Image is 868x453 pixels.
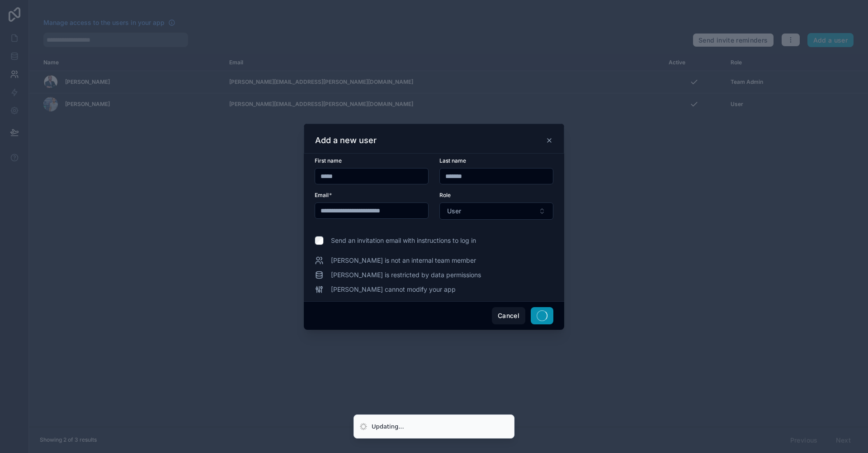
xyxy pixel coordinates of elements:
[439,192,451,198] span: Role
[492,307,525,324] button: Cancel
[372,422,404,431] div: Updating...
[315,135,377,146] h3: Add a new user
[439,202,553,220] button: Select Button
[331,256,476,265] span: [PERSON_NAME] is not an internal team member
[315,157,342,164] span: First name
[331,236,476,245] span: Send an invitation email with instructions to log in
[315,192,329,198] span: Email
[439,157,466,164] span: Last name
[315,236,324,245] input: Send an invitation email with instructions to log in
[331,270,481,280] span: [PERSON_NAME] is restricted by data permissions
[331,285,456,294] span: [PERSON_NAME] cannot modify your app
[447,207,461,216] span: User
